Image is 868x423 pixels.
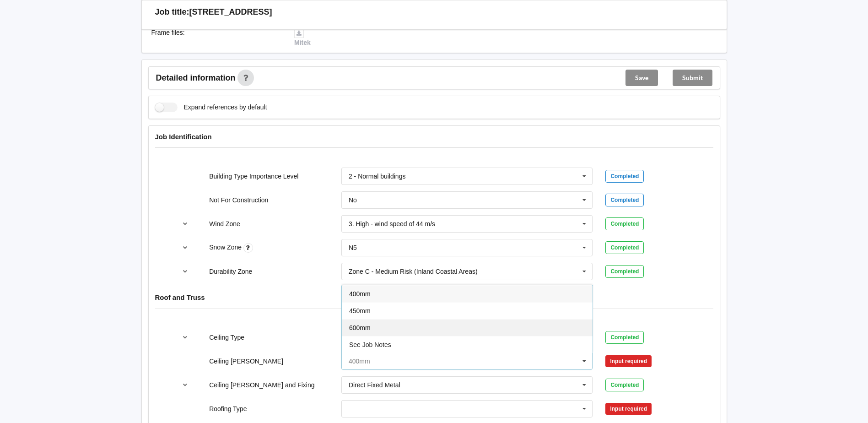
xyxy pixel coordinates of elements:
[605,331,644,344] div: Completed
[156,74,236,82] span: Detailed information
[349,382,400,388] div: Direct Fixed Metal
[349,341,391,348] span: See Job Notes
[209,334,244,341] label: Ceiling Type
[349,307,371,315] span: 450mm
[349,290,371,298] span: 400mm
[155,7,189,17] h3: Job title:
[209,196,268,204] label: Not For Construction
[605,355,652,367] div: Input required
[176,377,194,393] button: reference-toggle
[155,103,267,112] label: Expand references by default
[209,173,298,180] label: Building Type Importance Level
[605,170,644,183] div: Completed
[155,132,713,141] h4: Job Identification
[349,324,371,331] span: 600mm
[209,268,252,275] label: Durability Zone
[294,29,311,46] a: Mitek
[209,220,240,228] label: Wind Zone
[209,405,247,412] label: Roofing Type
[605,403,652,415] div: Input required
[209,358,283,365] label: Ceiling [PERSON_NAME]
[189,7,272,17] h3: [STREET_ADDRESS]
[605,241,644,254] div: Completed
[176,239,194,256] button: reference-toggle
[605,194,644,206] div: Completed
[349,221,435,227] div: 3. High - wind speed of 44 m/s
[349,173,406,179] div: 2 - Normal buildings
[349,197,357,203] div: No
[176,263,194,280] button: reference-toggle
[605,379,644,391] div: Completed
[209,244,243,251] label: Snow Zone
[605,217,644,230] div: Completed
[176,216,194,232] button: reference-toggle
[605,265,644,278] div: Completed
[176,329,194,346] button: reference-toggle
[209,381,314,389] label: Ceiling [PERSON_NAME] and Fixing
[155,293,713,302] h4: Roof and Truss
[349,268,478,275] div: Zone C - Medium Risk (Inland Coastal Areas)
[145,28,288,47] div: Frame files :
[349,244,357,251] div: N5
